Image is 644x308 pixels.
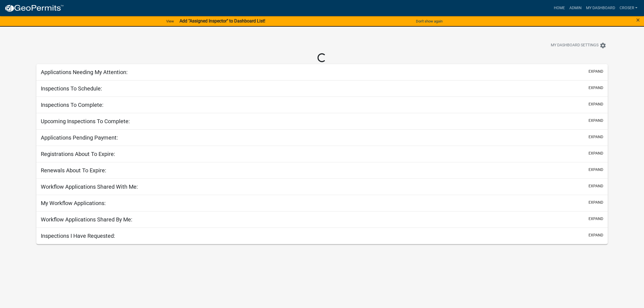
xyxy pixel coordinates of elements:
[589,167,603,173] button: expand
[41,167,106,174] h5: Renewals About To Expire:
[41,183,138,190] h5: Workflow Applications Shared With Me:
[180,18,265,24] strong: Add "Assigned Inspector" to Dashboard List!
[636,16,640,24] span: ×
[600,42,606,49] i: settings
[589,101,603,107] button: expand
[589,118,603,123] button: expand
[41,233,115,239] h5: Inspections I Have Requested:
[589,69,603,74] button: expand
[589,232,603,238] button: expand
[589,134,603,140] button: expand
[41,85,102,92] h5: Inspections To Schedule:
[551,42,598,49] span: My Dashboard Settings
[41,134,118,141] h5: Applications Pending Payment:
[546,40,611,51] button: My Dashboard Settingssettings
[617,3,640,13] a: croser
[164,17,176,26] a: View
[589,183,603,189] button: expand
[41,200,106,206] h5: My Workflow Applications:
[41,151,115,157] h5: Registrations About To Expire:
[41,69,128,75] h5: Applications Needing My Attention:
[589,85,603,91] button: expand
[589,216,603,222] button: expand
[584,3,617,13] a: My Dashboard
[589,200,603,205] button: expand
[41,118,130,125] h5: Upcoming Inspections To Complete:
[551,3,567,13] a: Home
[589,150,603,156] button: expand
[636,17,640,23] button: Close
[41,216,132,223] h5: Workflow Applications Shared By Me:
[414,17,445,26] button: Don't show again
[41,102,103,108] h5: Inspections To Complete:
[567,3,584,13] a: Admin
